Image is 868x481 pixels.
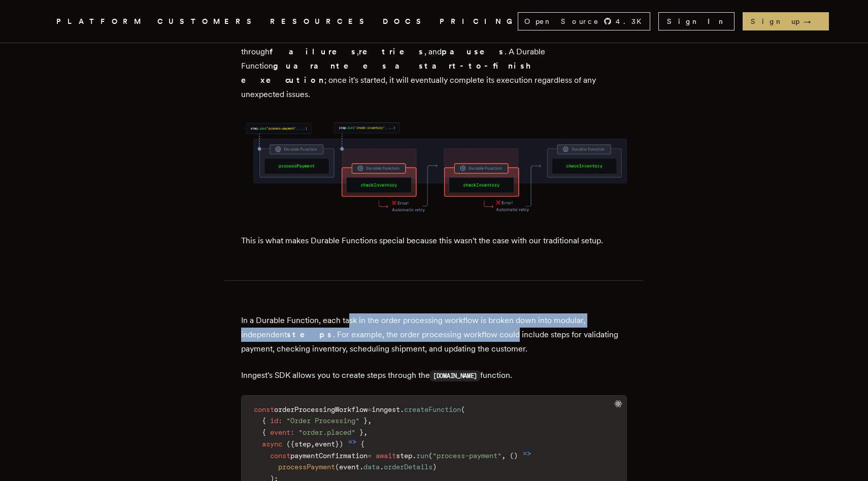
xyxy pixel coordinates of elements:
span: event [339,463,359,471]
span: ( [286,440,290,448]
span: inngest [372,405,400,413]
span: : [278,416,282,425]
span: paymentConfirmation [290,452,368,460]
span: createFunction [404,405,461,413]
span: , [368,416,372,425]
span: id [270,416,278,425]
p: Inngest's SDK allows you to create steps through the function. [241,368,627,383]
span: const [254,405,274,413]
span: orderProcessingWorkflow [274,405,368,413]
p: This is what makes Durable Functions special because this wasn't the case with our traditional se... [241,234,627,248]
span: event [315,440,335,448]
strong: retries [359,47,424,56]
span: = [368,405,372,413]
span: orderDetails [384,463,432,471]
strong: steps [287,330,333,339]
span: , [502,452,506,460]
span: } [335,440,339,448]
span: = [368,452,372,460]
span: step [294,440,311,448]
span: } [363,416,368,425]
strong: failures [270,47,357,56]
span: async [262,440,282,448]
img: Durable Functions are designed with reliability at their core with automatic retries. [241,118,627,217]
span: processPayment [278,463,335,471]
span: ) [432,463,437,471]
span: , [363,428,368,436]
strong: guarantees a start-to-finish execution [241,61,539,85]
span: { [290,440,294,448]
span: => [523,449,531,457]
span: step [396,452,412,460]
span: ( [335,463,339,471]
a: Sign In [658,12,735,30]
span: { [262,416,266,425]
span: : [290,428,294,436]
span: ( [461,405,465,413]
span: . [412,452,416,460]
span: { [262,428,266,436]
span: . [380,463,384,471]
span: ( [428,452,432,460]
span: . [400,405,404,413]
button: RESOURCES [270,15,371,28]
span: , [311,440,315,448]
span: event [270,428,290,436]
span: . [359,463,363,471]
span: data [363,463,380,471]
a: PRICING [440,15,518,28]
span: ) [339,440,343,448]
code: [DOMAIN_NAME] [430,370,480,381]
span: { [360,440,364,448]
span: run [416,452,428,460]
span: "order.placed" [298,428,355,436]
strong: pauses [442,47,505,56]
span: "Order Processing" [286,416,359,425]
span: ( [510,452,514,460]
span: => [348,437,356,445]
p: In a Durable Function, each task in the order processing workflow is broken down into modular, in... [241,313,627,356]
span: "process-payment" [432,452,502,460]
button: PLATFORM [56,15,145,28]
a: Sign up [743,12,829,30]
span: } [359,428,363,436]
span: await [376,452,396,460]
span: Open Source [524,16,599,26]
span: ) [514,452,518,460]
span: → [804,16,821,26]
a: DOCS [383,15,427,28]
span: const [270,452,290,460]
p: The term "durable" in Durable Functions refers to the workflow's ability to maintain state and lo... [241,30,627,102]
a: CUSTOMERS [157,15,258,28]
span: 4.3 K [616,16,648,26]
